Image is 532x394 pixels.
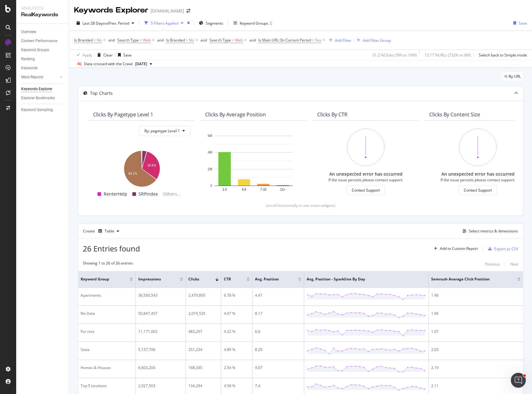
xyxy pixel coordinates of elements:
[97,36,102,45] span: No
[280,188,285,191] text: 11+
[485,260,500,268] button: Previous
[21,38,57,44] div: Content Performance
[249,37,256,43] div: and
[240,21,268,26] div: Keyword Groups
[255,293,301,298] div: 4.41
[186,9,190,13] div: arrow-right-arrow-left
[142,18,186,28] button: 5 Filters Applied
[208,134,212,138] text: 6M
[510,261,518,267] div: Next
[224,347,249,353] div: 4.89 %
[21,56,35,62] div: Ranking
[501,72,523,81] div: legacy label
[103,52,113,58] div: Clear
[135,61,147,67] span: 2025 Aug. 15th
[312,37,314,43] span: =
[317,111,347,118] div: Clicks By CTR
[440,247,478,251] div: Add to Custom Report
[255,347,301,353] div: 8.29
[21,65,64,71] a: Keywords
[84,61,133,67] div: Data crossed with the Crawl
[208,151,212,154] text: 4M
[81,293,133,298] div: Apartments
[200,37,207,43] button: and
[83,226,122,236] div: Create
[328,177,403,182] div: If the issue persists please contact support.
[352,187,380,193] div: Contact Support
[74,50,92,60] button: Apply
[205,133,302,195] svg: A chart.
[235,36,243,45] span: Web
[108,37,115,43] div: and
[509,75,521,78] span: By URL
[108,37,115,43] button: and
[232,37,234,43] span: =
[372,52,417,58] div: 31.2 % Clicks ( 5M on 16M )
[123,52,132,58] div: Save
[208,168,212,171] text: 2M
[494,246,518,251] div: Export as CSV
[117,37,139,43] span: Search Type
[95,50,113,60] button: Clear
[138,329,183,334] div: 11,171,002
[138,293,183,298] div: 36,560,543
[242,188,247,191] text: 4-6
[157,37,164,43] div: and
[464,187,492,193] div: Contact Support
[138,347,183,353] div: 5,137,706
[260,188,266,191] text: 7-10
[315,36,321,45] span: Yes
[255,276,289,282] span: Avg. Position
[460,227,518,235] button: Select metrics & dimensions
[93,148,190,188] div: A chart.
[115,50,132,60] button: Save
[90,90,113,96] div: Top Charts
[21,95,64,101] a: Explorer Bookmarks
[21,86,64,92] a: Keywords Explorer
[188,311,219,316] div: 2,074,525
[143,36,151,45] span: Web
[431,244,478,254] button: Add to Custom Report
[224,311,249,316] div: 4.07 %
[354,36,391,44] button: Add Filter Group
[104,190,127,198] span: RenterHelp
[21,47,64,53] a: Keyword Groups
[160,190,183,198] span: Others...
[21,74,58,80] a: More Reports
[469,228,518,234] div: Select metrics & dimensions
[139,190,158,198] span: SRPindex
[147,164,156,167] text: 30.6%
[138,311,183,316] div: 50,847,407
[21,5,64,11] div: Analytics
[210,37,231,43] span: Search Type
[105,229,114,233] div: Table
[485,261,500,267] div: Previous
[139,126,190,136] button: By: pagetype Level 1
[140,37,142,43] span: =
[21,107,53,113] div: Keyword Sampling
[425,52,471,58] div: 13.17 % URLs ( 732K on 6M )
[81,365,133,371] div: Homes & Houses
[441,171,515,177] div: An unexpected error has occurred
[81,311,133,316] div: No Data
[83,260,133,268] div: Showing 1 to 26 of 26 entries
[431,311,520,316] div: 1.96
[431,365,520,371] div: 2.19
[74,37,93,43] span: Is Branded
[189,36,194,45] span: No
[200,37,207,43] div: and
[21,107,64,113] a: Keyword Sampling
[431,293,520,298] div: 1.96
[206,21,223,26] span: Segments
[186,37,188,43] span: =
[21,29,64,35] a: Overview
[255,383,301,389] div: 7.4
[255,365,301,371] div: 9.07
[431,347,520,353] div: 2.03
[347,129,384,166] img: 370bne1z.png
[188,347,219,353] div: 251,234
[21,47,49,53] div: Keyword Groups
[363,38,391,43] div: Add Filter Group
[205,111,266,118] div: Clicks By Average Position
